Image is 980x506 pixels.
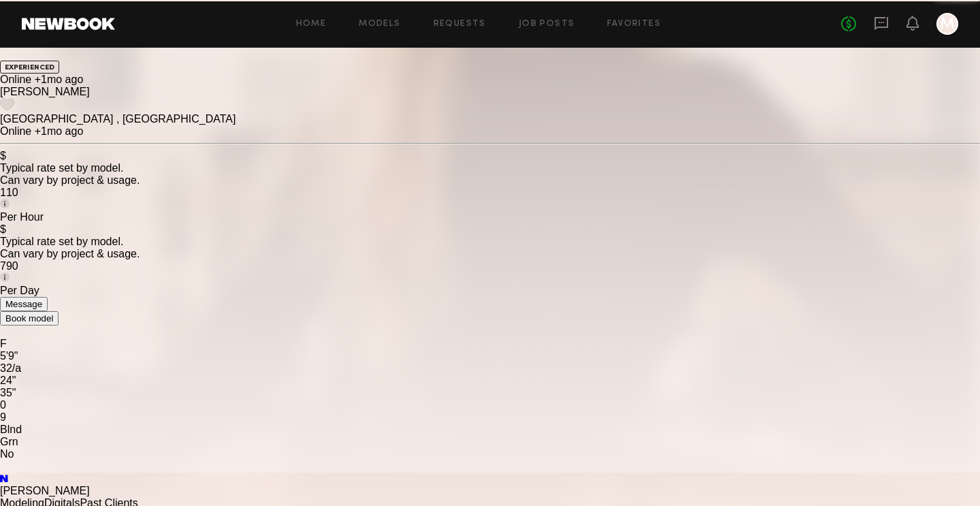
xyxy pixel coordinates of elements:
[607,20,661,29] a: Favorites
[434,20,486,29] a: Requests
[936,13,958,35] a: M
[359,20,400,29] a: Models
[519,20,575,29] a: Job Posts
[296,20,327,29] a: Home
